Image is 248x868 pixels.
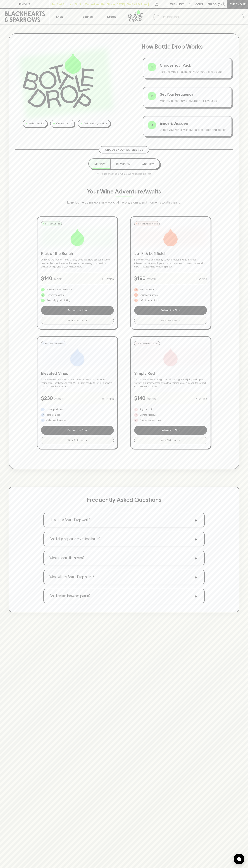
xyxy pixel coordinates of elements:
p: /month [54,397,63,401]
p: The red wine lover's playground. From bright and juicy to deep and velvety, a journey across styl... [134,378,207,388]
p: Elevated Vines [41,370,114,376]
span: Awaits [143,188,161,195]
button: What To Expect+ [41,317,114,324]
span: + [179,319,180,322]
span: What To Expect [161,319,177,322]
span: + [193,574,199,580]
a: Stores [99,9,124,25]
p: Choose Your Pack [160,63,227,68]
button: When will my Bottle Drop arrive?+ [44,570,204,584]
p: 6 Bottles [195,397,207,401]
button: Monthly [89,159,110,169]
p: For the Curious [45,222,60,225]
p: Every bottle opens up a new world of flavors, stories, and moments worth sharing. [52,200,196,205]
p: Rare & limited [46,413,60,417]
span: What To Expect [68,319,84,322]
p: Seriously good drinking [46,299,70,302]
p: Set Your Frequency [160,92,227,97]
img: Elevated Vines [68,348,86,366]
a: Tastings [75,9,99,25]
p: /month [147,397,156,401]
p: Enjoy & Discover [160,121,227,126]
span: + [193,517,199,523]
span: + [193,555,199,561]
p: $0.00 [208,2,217,6]
p: For Red Wine Lovers [138,342,158,345]
p: Pick of the Bunch [41,251,114,257]
span: + [193,536,199,542]
p: Checkout [230,2,246,6]
p: 6 Bottles [102,397,114,401]
p: Everyday delights [46,293,64,297]
button: Can I skip or pause my subscription?+ [44,532,204,546]
button: Shop [50,9,75,25]
img: Pick of the Bunch [68,228,86,246]
p: Simply Red [134,370,207,376]
p: Wishlist [170,2,184,6]
p: For the Connoisseur [45,342,64,345]
button: Quarterly [136,159,159,169]
p: Can I switch between packs? [49,594,90,598]
p: Delivered to your door [84,122,107,125]
p: Frequently Asked Questions [87,496,161,504]
p: Lo-Fi & Leftfield [134,251,207,257]
p: Wild & wonderful [140,288,157,291]
p: Curated by us [56,122,71,125]
p: $ 140 [134,394,145,402]
p: $ 190 [134,274,146,282]
p: Pause or cancel anytime. We're flexible like that. [96,172,152,176]
p: Boundary pushers [140,293,158,297]
p: Drinking well doesn't need a hefty price tag. Here's proof that the best bottles aren't always th... [41,258,114,269]
p: What if I don't like a wine? [49,556,84,560]
p: How Bottle Drop Works [142,42,233,51]
input: Try "Pinot noir" [162,14,241,20]
button: How does Bottle Drop work?+ [44,513,204,527]
button: Subscribe Now [134,426,207,435]
p: Handpicked value heroes [46,288,72,291]
p: Pure red expressions [140,419,161,422]
p: Sometimes you want to dial it up. Special bottles for milestone moments or just because it's [DAT... [41,378,114,388]
p: Stores [107,15,116,19]
button: Subscribe Now [41,426,114,435]
span: + [86,439,87,442]
p: How does Bottle Drop work? [49,518,90,522]
p: $ 140 [41,274,52,282]
p: For the Adventurous [138,222,158,225]
p: /month [147,277,156,281]
button: What if I don't like a wine?+ [44,551,204,565]
p: Monthly, bi-monthly, or quarterly - it's your call [160,99,227,103]
img: bubble-icon [237,857,241,861]
span: + [193,593,199,599]
p: 6 Bottles [102,277,114,281]
p: /month [54,277,63,281]
p: Iconic producers [46,408,63,411]
span: + [179,439,180,442]
p: Choose Your Experience [105,148,143,152]
img: Bottle Drop [23,53,94,108]
span: What To Expect [68,439,84,442]
button: What To Expect+ [41,437,114,444]
div: 1 [148,63,156,71]
button: Subscribe Now [134,306,207,315]
span: + [86,319,87,322]
img: Simply Red [162,348,180,366]
button: Can I switch between packs?+ [44,589,204,603]
p: 6 Bottles [195,277,207,281]
p: Login [194,2,203,6]
img: Lo-Fi & Leftfield [162,228,180,246]
p: Can I skip or pause my subscription? [49,537,101,541]
p: Your Wine Adventure [87,187,161,196]
p: Unbox your wines with our tasting notes and stories [160,128,227,132]
button: Subscribe Now [41,306,114,315]
p: Bright to bold [140,408,153,411]
p: Pick the wines that match your mood and palate [160,70,227,74]
span: What To Expect [161,439,177,442]
button: Bi-Monthly [110,159,136,169]
p: No bad bottles [29,122,44,125]
p: 0 [223,3,224,5]
button: What To Expect+ [134,317,207,324]
p: Cellar worthy gems [46,419,66,422]
p: Light to luscious [140,413,156,417]
p: When will my Bottle Drop arrive? [49,575,94,579]
div: 3 [148,121,156,129]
